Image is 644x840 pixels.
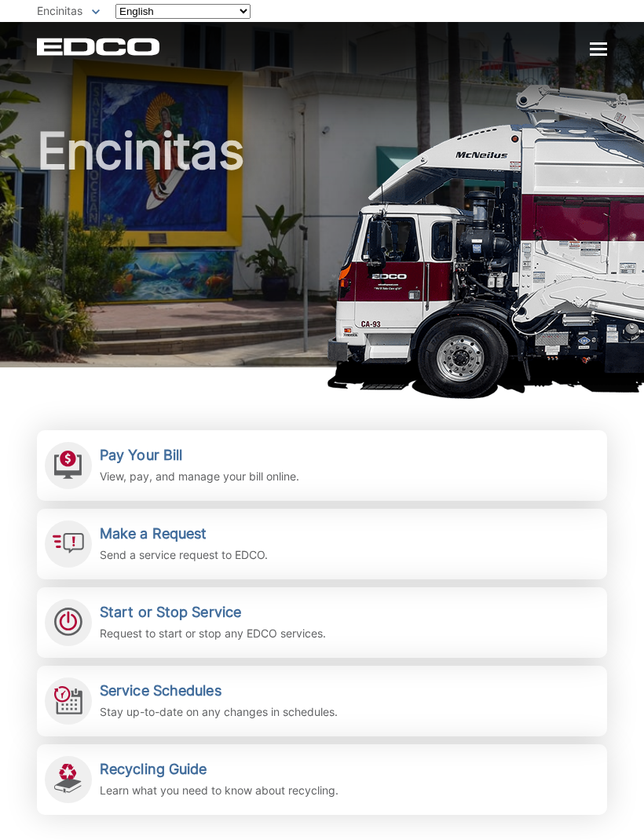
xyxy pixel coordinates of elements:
[37,509,607,579] a: Make a Request Send a service request to EDCO.
[100,761,338,778] h2: Recycling Guide
[100,703,338,721] p: Stay up-to-date on any changes in schedules.
[37,666,607,736] a: Service Schedules Stay up-to-date on any changes in schedules.
[100,782,338,799] p: Learn what you need to know about recycling.
[100,447,299,464] h2: Pay Your Bill
[100,604,326,621] h2: Start or Stop Service
[37,430,607,501] a: Pay Your Bill View, pay, and manage your bill online.
[37,126,607,374] h1: Encinitas
[115,4,251,19] select: Select a language
[100,625,326,642] p: Request to start or stop any EDCO services.
[100,682,338,699] h2: Service Schedules
[100,468,299,485] p: View, pay, and manage your bill online.
[37,744,607,815] a: Recycling Guide Learn what you need to know about recycling.
[37,4,82,17] span: Encinitas
[37,38,162,56] a: EDCD logo. Return to the homepage.
[100,525,268,542] h2: Make a Request
[100,546,268,564] p: Send a service request to EDCO.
